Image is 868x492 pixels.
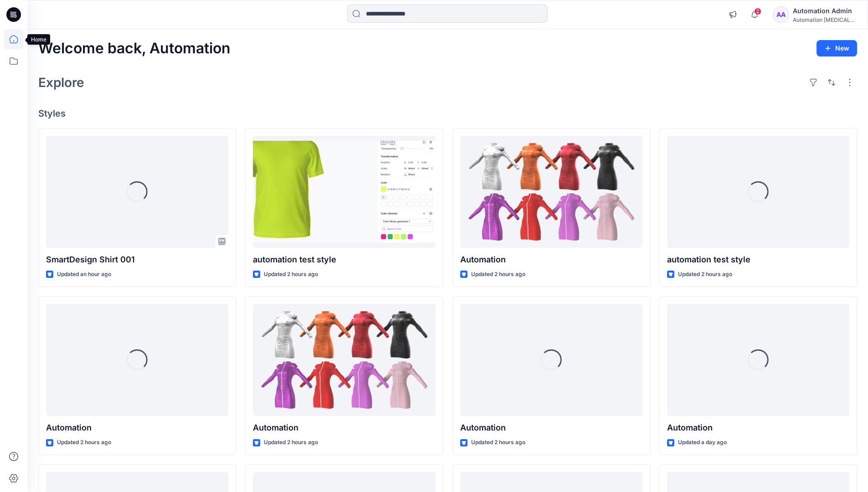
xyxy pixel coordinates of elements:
[46,421,228,434] p: Automation
[253,421,435,434] p: Automation
[817,40,857,56] button: New
[38,40,231,57] h2: Welcome back, Automation
[253,136,435,248] a: automation test style
[471,270,525,279] p: Updated 2 hours ago
[754,8,761,15] span: 2
[46,253,228,266] p: SmartDesign Shirt 001
[38,75,84,90] h2: Explore
[460,421,642,434] p: Automation
[460,136,642,248] a: Automation
[667,253,849,266] p: automation test style
[678,270,732,279] p: Updated 2 hours ago
[460,253,642,266] p: Automation
[38,108,857,119] h4: Styles
[678,438,727,447] p: Updated a day ago
[57,270,111,279] p: Updated an hour ago
[253,304,435,416] a: Automation
[793,5,857,16] div: Automation Admin
[471,438,525,447] p: Updated 2 hours ago
[667,421,849,434] p: Automation
[773,6,789,23] div: AA
[793,16,857,23] div: Automation [MEDICAL_DATA]...
[264,270,318,279] p: Updated 2 hours ago
[264,438,318,447] p: Updated 2 hours ago
[253,253,435,266] p: automation test style
[57,438,111,447] p: Updated 2 hours ago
